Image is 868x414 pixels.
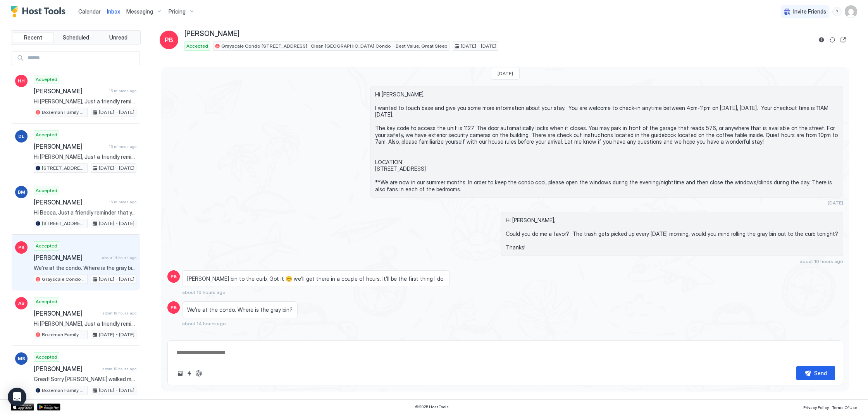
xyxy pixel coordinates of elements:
[185,369,194,378] button: Quick reply
[793,8,826,15] span: Invite Friends
[34,87,106,95] span: [PERSON_NAME]
[42,276,86,283] span: Grayscale Condo [STREET_ADDRESS] · Clean [GEOGRAPHIC_DATA] Condo - Best Value, Great Sleep
[11,30,141,45] div: tab-group
[18,189,25,196] span: BM
[169,8,186,15] span: Pricing
[221,43,448,50] span: Grayscale Condo [STREET_ADDRESS] · Clean [GEOGRAPHIC_DATA] Condo - Best Value, Great Sleep
[11,404,34,411] a: App Store
[796,366,835,380] button: Send
[461,43,496,50] span: [DATE] - [DATE]
[107,7,120,15] a: Inbox
[99,109,134,116] span: [DATE] - [DATE]
[34,209,136,216] span: Hi Becca, Just a friendly reminder that your check-out is [DATE] at 11AM. We would love if you co...
[18,244,24,251] span: PB
[34,376,136,383] span: Great! Sorry [PERSON_NAME] walked me through cancelling the payment request. I learned something ...
[37,404,60,411] a: Google Play Store
[34,265,136,271] span: We’re at the condo. Where is the gray bin?
[34,143,106,150] span: [PERSON_NAME]
[832,403,857,411] a: Terms Of Use
[107,8,120,15] span: Inbox
[13,32,54,43] button: Recent
[18,133,24,140] span: DL
[36,298,57,305] span: Accepted
[8,388,26,406] div: Open Intercom Messenger
[18,77,25,84] span: HH
[803,403,829,411] a: Privacy Policy
[42,387,86,394] span: Bozeman Family Rancher
[184,29,239,38] span: [PERSON_NAME]
[11,6,69,17] a: Host Tools Logo
[42,165,86,172] span: [STREET_ADDRESS] · [GEOGRAPHIC_DATA] Condo - Great Location & Clean
[63,34,89,41] span: Scheduled
[99,220,134,227] span: [DATE] - [DATE]
[170,304,177,311] span: PB
[803,405,829,410] span: Privacy Policy
[828,200,843,206] span: [DATE]
[55,32,96,43] button: Scheduled
[78,7,101,15] a: Calendar
[34,153,136,160] span: Hi [PERSON_NAME], Just a friendly reminder that your check-out is [DATE] at 11AM. We would love i...
[771,333,843,343] button: Scheduled Messages
[109,88,136,93] span: 15 minutes ago
[109,34,127,41] span: Unread
[800,258,843,264] span: about 16 hours ago
[845,5,857,18] div: User profile
[498,70,513,76] span: [DATE]
[18,300,24,307] span: AS
[34,365,99,373] span: [PERSON_NAME]
[34,309,99,317] span: [PERSON_NAME]
[170,273,177,280] span: PB
[126,8,153,15] span: Messaging
[109,144,136,149] span: 15 minutes ago
[99,331,134,338] span: [DATE] - [DATE]
[42,331,86,338] span: Bozeman Family Rancher
[36,242,57,249] span: Accepted
[415,404,449,409] span: © 2025 Host Tools
[36,354,57,361] span: Accepted
[24,52,139,65] input: Input Field
[817,35,826,45] button: Reservation information
[99,387,134,394] span: [DATE] - [DATE]
[98,32,139,43] button: Unread
[187,275,444,282] span: [PERSON_NAME] bin to the curb. Got it 😊 we’ll get there in a couple of hours. It’ll be the first ...
[176,369,185,378] button: Upload image
[24,34,42,41] span: Recent
[34,320,136,327] span: Hi [PERSON_NAME], Just a friendly reminder that your check-out is [DATE] at 11AM. We would love i...
[34,198,106,206] span: [PERSON_NAME]
[36,131,57,138] span: Accepted
[78,8,101,15] span: Calendar
[187,306,293,313] span: We’re at the condo. Where is the gray bin?
[375,91,838,193] span: Hi [PERSON_NAME], I wanted to touch base and give you some more information about your stay. You ...
[109,199,136,204] span: 15 minutes ago
[99,276,134,283] span: [DATE] - [DATE]
[832,405,857,410] span: Terms Of Use
[828,35,837,45] button: Sync reservation
[102,366,136,371] span: about 19 hours ago
[18,355,25,362] span: MS
[36,187,57,194] span: Accepted
[34,254,99,261] span: [PERSON_NAME]
[832,7,842,16] div: menu
[42,109,86,116] span: Bozeman Family Rancher
[782,334,834,342] div: Scheduled Messages
[186,43,208,50] span: Accepted
[814,369,827,377] div: Send
[182,289,226,295] span: about 16 hours ago
[165,35,173,45] span: PB
[34,98,136,105] span: Hi [PERSON_NAME], Just a friendly reminder that your check-out is [DATE] at 11AM. We would love i...
[506,217,838,251] span: Hi [PERSON_NAME], Could you do me a favor? The trash gets picked up every [DATE] morning, would y...
[102,255,136,260] span: about 14 hours ago
[839,35,848,45] button: Open reservation
[99,165,134,172] span: [DATE] - [DATE]
[36,76,57,83] span: Accepted
[182,321,226,326] span: about 14 hours ago
[42,220,86,227] span: [STREET_ADDRESS] · [US_STATE] Condo | Superb Value & Clean
[102,311,136,316] span: about 19 hours ago
[194,369,203,378] button: ChatGPT Auto Reply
